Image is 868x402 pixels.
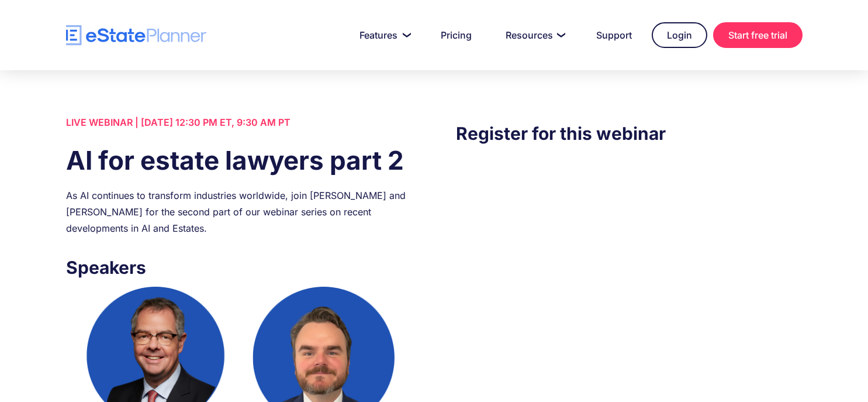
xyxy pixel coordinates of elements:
a: Start free trial [713,22,803,48]
a: Support [582,23,646,47]
a: Pricing [427,23,486,47]
a: home [66,25,206,46]
h1: AI for estate lawyers part 2 [66,142,412,178]
a: Features [345,23,421,47]
h3: Register for this webinar [456,120,802,147]
h3: Speakers [66,254,412,281]
iframe: Form 0 [456,170,802,369]
div: As AI continues to transform industries worldwide, join [PERSON_NAME] and [PERSON_NAME] for the s... [66,187,412,236]
a: Resources [492,23,576,47]
div: LIVE WEBINAR | [DATE] 12:30 PM ET, 9:30 AM PT [66,114,412,130]
a: Login [652,22,707,48]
